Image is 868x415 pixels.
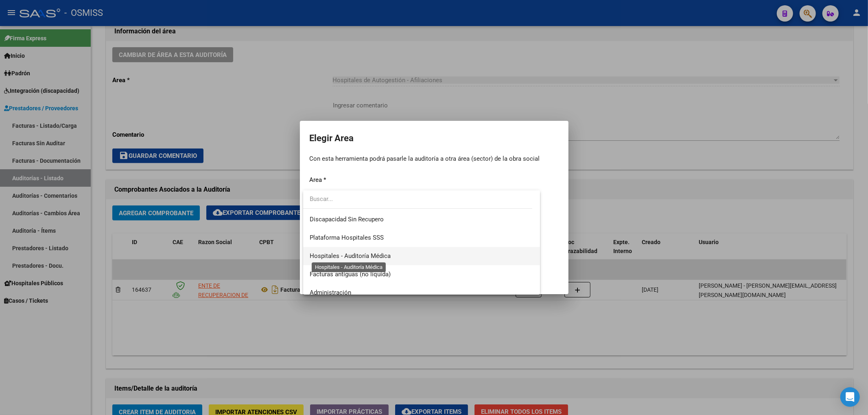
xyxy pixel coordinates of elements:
div: Open Intercom Messenger [840,387,860,407]
span: Hospitales - Auditoría Médica [310,252,391,260]
span: Discapacidad Sin Recupero [310,216,384,223]
span: Plataforma Hospitales SSS [310,234,384,241]
span: Facturas antiguas (no liquida) [310,271,391,278]
span: Administración [310,289,351,296]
